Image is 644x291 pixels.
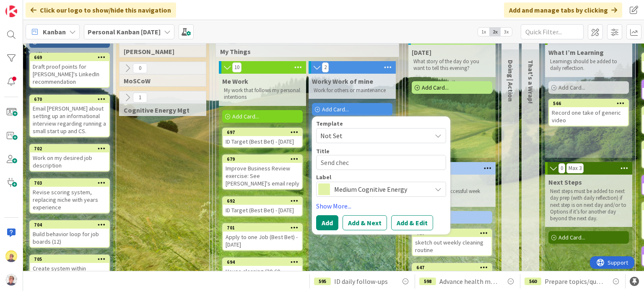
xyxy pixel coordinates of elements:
div: 705 [34,256,109,262]
span: Medium Cognitive Energy [334,183,427,195]
div: 694 [223,258,302,266]
div: 697 [227,129,302,135]
div: 647 [413,264,491,290]
div: Build behavior loop for job boards (12) [30,229,109,247]
div: 704 [34,222,109,228]
div: House cleaning (30-60 minutes) - [DATE] [223,266,302,284]
div: 704 [30,221,109,229]
div: 647 [416,265,491,270]
span: Advance health metrics module in CSM D2D [439,276,499,286]
div: 692 [227,198,302,204]
div: 703Revise scoring system, replacing niche with years experience [30,179,109,213]
button: Add & Next [343,215,387,230]
div: Max 3 [569,166,582,170]
div: 701 [227,225,302,231]
div: 692 [223,197,302,205]
span: Add Card... [558,84,585,91]
span: Doing | Action [506,60,515,102]
textarea: Send che [316,155,446,170]
span: 1x [478,28,489,36]
p: What might a successful week look like? [413,188,491,202]
div: 595 [314,278,331,285]
div: 598 [419,278,436,285]
div: ID Target (Best Bet) - [DATE] [223,205,302,216]
div: 703 [30,179,109,187]
div: 692ID Target (Best Bet) - [DATE] [223,197,302,216]
div: 705Create system within company card for proactive networking [30,255,109,289]
div: Click our logo to show/hide this navigation [26,3,176,18]
div: 566Record one take of generic video [549,100,628,126]
span: What I’m Learning [548,48,604,57]
div: 705 [30,255,109,263]
span: 0 [133,63,147,73]
span: MoSCoW [124,77,195,85]
div: 628 [416,230,491,236]
div: 669 [34,54,109,60]
span: Today [412,48,431,57]
span: Add Card... [232,113,259,120]
span: Template [316,121,343,126]
span: 1 [133,93,147,103]
button: Add & Edit [391,215,433,230]
button: Add [316,215,338,230]
div: Revise scoring system, replacing niche with years experience [30,187,109,213]
div: Apply to one Job (Best Bet) - [DATE] [223,232,302,250]
div: 704Build behavior loop for job boards (12) [30,221,109,247]
div: 679 [223,155,302,163]
div: Draft proof points for [PERSON_NAME]'s LinkedIn recommendation [30,61,109,87]
div: Record one take of generic video [549,107,628,126]
p: What story of the day do you want to tell this evening? [413,58,491,72]
img: JW [5,250,17,262]
div: 628 [413,229,491,237]
div: 679Improve Business Review exercise: See [PERSON_NAME]'s email reply [223,155,302,189]
span: Label [316,174,331,180]
span: That's a Wrap! [527,60,535,104]
a: Show More... [316,201,446,211]
div: 694House cleaning (30-60 minutes) - [DATE] [223,258,302,284]
span: Add Card... [322,106,349,113]
span: Me Work [222,77,248,85]
div: 669 [30,54,109,61]
div: Improve Business Review exercise: See [PERSON_NAME]'s email reply [223,163,302,189]
span: Kanban [43,27,66,37]
div: 694 [227,259,302,265]
p: Learnings should be added to daily reflection. [550,58,627,72]
div: 679 [227,156,302,162]
div: Create system within company card for proactive networking [30,263,109,289]
span: 2 [322,62,329,72]
div: 697ID Target (Best Bet) - [DATE] [223,129,302,147]
p: My work that follows my personal intentions [224,87,301,101]
span: 3x [501,28,512,36]
label: Title [316,147,330,155]
div: 702 [34,146,109,152]
span: 0 [558,163,565,173]
span: Prepare topics/questions for for info interview call with [PERSON_NAME] at CultureAmp [545,276,604,286]
span: Add Card... [422,84,449,91]
div: ID Target (Best Bet) - [DATE] [223,136,302,147]
span: Not Set [320,130,425,141]
div: 702 [30,145,109,152]
div: 669Draft proof points for [PERSON_NAME]'s LinkedIn recommendation [30,54,109,87]
span: Support [18,1,38,11]
img: Visit kanbanzone.com [5,5,17,17]
span: Add Card... [558,234,585,241]
div: 628sketch out weekly cleaning routine [413,229,491,255]
span: ID daily follow-ups [334,276,388,286]
div: 701 [223,224,302,232]
div: 697 [223,129,302,136]
div: 670 [34,96,109,102]
span: 2x [489,28,501,36]
img: avatar [5,274,17,286]
p: Work for others or maintenance [314,87,391,94]
span: Cognitive Energy Mgt [124,106,195,114]
div: 701Apply to one Job (Best Bet) - [DATE] [223,224,302,250]
div: 703 [34,180,109,186]
p: Next steps must be added to next day prep (with daily reflection) if next step is on next day and... [550,188,627,222]
span: My Things [220,47,388,56]
div: Work on my desired job description [30,152,109,171]
span: Worky Work of mine [312,77,373,85]
span: Eisenhower [124,47,195,56]
span: Next Steps [548,178,582,186]
div: sketch out weekly cleaning routine [413,237,491,255]
div: 647 [413,264,491,271]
